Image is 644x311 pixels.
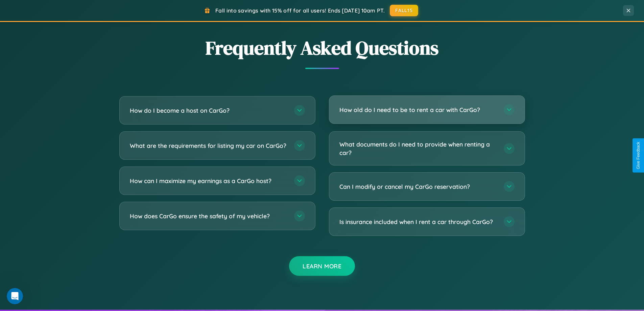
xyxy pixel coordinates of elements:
[7,288,23,304] iframe: Intercom live chat
[130,141,287,150] h3: What are the requirements for listing my car on CarGo?
[339,218,497,226] h3: Is insurance included when I rent a car through CarGo?
[339,182,497,191] h3: Can I modify or cancel my CarGo reservation?
[215,7,385,14] span: Fall into savings with 15% off for all users! Ends [DATE] 10am PT.
[339,106,497,114] h3: How old do I need to be to rent a car with CarGo?
[390,5,418,16] button: FALL15
[339,140,497,157] h3: What documents do I need to provide when renting a car?
[130,212,287,220] h3: How does CarGo ensure the safety of my vehicle?
[130,177,287,185] h3: How can I maximize my earnings as a CarGo host?
[119,35,525,61] h2: Frequently Asked Questions
[130,106,287,115] h3: How do I become a host on CarGo?
[636,142,641,169] div: Give Feedback
[289,256,355,276] button: Learn More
